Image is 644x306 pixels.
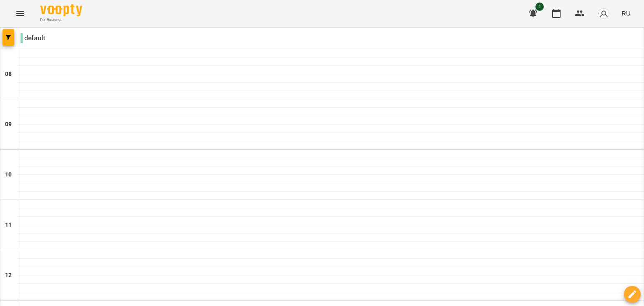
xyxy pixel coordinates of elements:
h6: 09 [5,120,12,129]
p: default [21,33,45,43]
span: RU [621,9,631,18]
button: Menu [10,3,30,23]
h6: 12 [5,271,12,280]
span: 1 [535,3,544,11]
h6: 11 [5,220,12,230]
h6: 10 [5,170,12,179]
span: For Business [40,17,82,23]
img: avatar_s.png [598,8,610,19]
img: Voopty Logo [40,4,82,16]
button: RU [618,5,634,21]
h6: 08 [5,70,12,79]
